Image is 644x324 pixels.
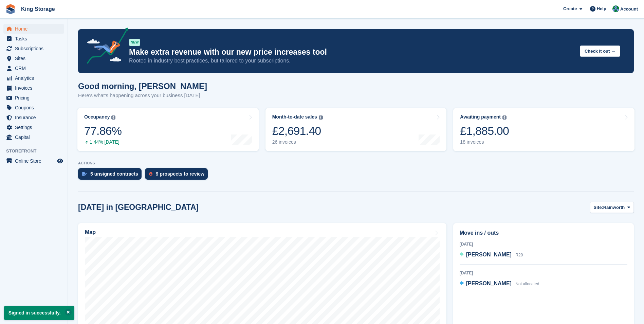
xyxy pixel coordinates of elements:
[15,103,56,112] span: Coupons
[3,132,64,142] a: menu
[580,46,620,57] button: Check it out →
[319,115,323,120] img: icon-info-grey-7440780725fd019a000dd9b08b2336e03edf1995a4989e88bcd33f0948082b44.svg
[6,148,68,155] span: Storefront
[78,161,634,165] p: ACTIONS
[460,124,509,138] div: £1,885.00
[78,82,207,91] h1: Good morning, [PERSON_NAME]
[82,172,87,176] img: contract_signature_icon-13c848040528278c33f63329250d36e43548de30e8caae1d1a13099fd9432cc5.svg
[78,203,199,212] h2: [DATE] in [GEOGRAPHIC_DATA]
[3,83,64,93] a: menu
[515,282,539,286] span: Not allocated
[3,123,64,132] a: menu
[515,253,523,257] span: R29
[15,156,56,166] span: Online Store
[3,44,64,53] a: menu
[3,103,64,112] a: menu
[620,6,638,13] span: Account
[563,5,577,12] span: Create
[466,252,512,257] span: [PERSON_NAME]
[460,139,509,145] div: 18 invoices
[597,5,606,12] span: Help
[502,115,507,120] img: icon-info-grey-7440780725fd019a000dd9b08b2336e03edf1995a4989e88bcd33f0948082b44.svg
[3,73,64,83] a: menu
[4,306,74,320] p: Signed in successfully.
[84,114,110,120] div: Occupancy
[3,64,64,73] a: menu
[129,57,574,65] p: Rooted in industry best practices, but tailored to your subscriptions.
[594,204,603,211] span: Site:
[15,132,56,142] span: Capital
[84,124,122,138] div: 77.86%
[15,93,56,103] span: Pricing
[590,202,634,213] button: Site: Rainworth
[3,34,64,43] a: menu
[460,114,501,120] div: Awaiting payment
[78,168,145,183] a: 5 unsigned contracts
[460,280,539,288] a: [PERSON_NAME] Not allocated
[18,3,58,15] a: King Storage
[149,172,152,176] img: prospect-51fa495bee0391a8d652442698ab0144808aea92771e9ea1ae160a38d050c398.svg
[466,281,512,286] span: [PERSON_NAME]
[460,229,627,237] h2: Move ins / outs
[129,47,574,57] p: Make extra revenue with our new price increases tool
[272,114,317,120] div: Month-to-date sales
[612,5,619,12] img: John King
[3,24,64,34] a: menu
[3,54,64,63] a: menu
[78,92,207,100] p: Here's what's happening across your business [DATE]
[15,64,56,73] span: CRM
[15,123,56,132] span: Settings
[460,241,627,247] div: [DATE]
[3,156,64,166] a: menu
[3,113,64,122] a: menu
[15,44,56,53] span: Subscriptions
[265,108,447,151] a: Month-to-date sales £2,691.40 26 invoices
[77,108,259,151] a: Occupancy 77.86% 1.44% [DATE]
[460,251,523,259] a: [PERSON_NAME] R29
[90,171,138,177] div: 5 unsigned contracts
[460,270,627,276] div: [DATE]
[84,139,122,145] div: 1.44% [DATE]
[3,93,64,103] a: menu
[145,168,211,183] a: 9 prospects to review
[85,229,96,235] h2: Map
[15,73,56,83] span: Analytics
[15,113,56,122] span: Insurance
[111,115,115,120] img: icon-info-grey-7440780725fd019a000dd9b08b2336e03edf1995a4989e88bcd33f0948082b44.svg
[129,39,140,46] div: NEW
[272,139,323,145] div: 26 invoices
[15,54,56,63] span: Sites
[15,83,56,93] span: Invoices
[56,157,64,165] a: Preview store
[603,204,625,211] span: Rainworth
[272,124,323,138] div: £2,691.40
[156,171,204,177] div: 9 prospects to review
[5,4,16,14] img: stora-icon-8386f47178a22dfd0bd8f6a31ec36ba5ce8667c1dd55bd0f319d3a0aa187defe.svg
[453,108,634,151] a: Awaiting payment £1,885.00 18 invoices
[81,28,129,66] img: price-adjustments-announcement-icon-8257ccfd72463d97f412b2fc003d46551f7dbcb40ab6d574587a9cd5c0d94...
[15,34,56,43] span: Tasks
[15,24,56,34] span: Home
